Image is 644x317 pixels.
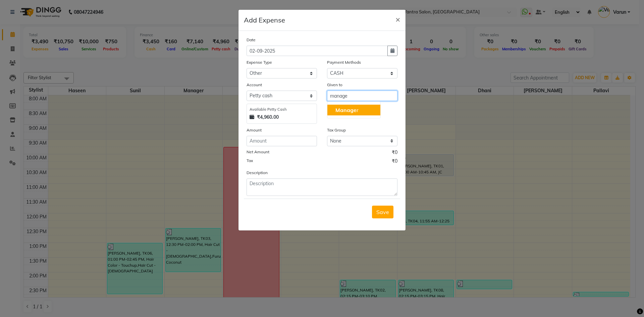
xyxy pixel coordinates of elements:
[376,209,389,215] span: Save
[335,107,359,113] ngb-highlight: r
[250,107,314,112] div: Available Petty Cash
[247,158,253,164] label: Tax
[327,82,342,88] label: Given to
[257,114,279,121] strong: ₹4,960.00
[392,158,397,166] span: ₹0
[247,37,256,43] label: Date
[247,82,262,88] label: Account
[327,59,361,65] label: Payment Methods
[247,127,262,133] label: Amount
[392,149,397,158] span: ₹0
[327,91,397,101] input: Given to
[395,14,400,24] span: ×
[327,127,346,133] label: Tax Group
[247,59,272,65] label: Expense Type
[244,15,285,25] h5: Add Expense
[372,206,393,218] button: Save
[247,149,269,155] label: Net Amount
[247,136,317,146] input: Amount
[390,10,406,29] button: Close
[335,107,357,113] span: Manage
[247,170,268,176] label: Description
